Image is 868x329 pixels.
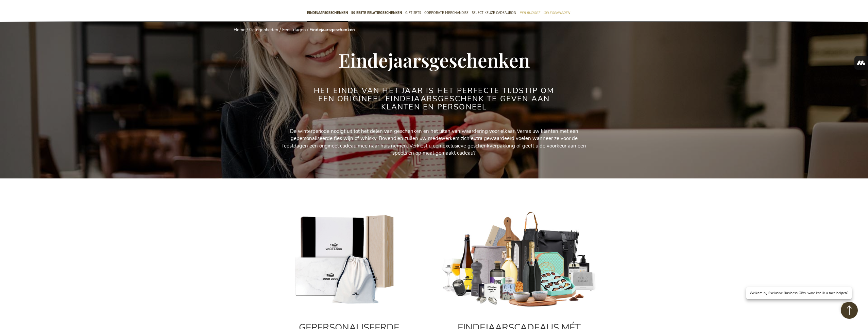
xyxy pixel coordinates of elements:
a: Gelegenheden [249,27,278,33]
p: De winterperiode nodigt uit tot het delen van geschenken en het uiten van waardering voor elkaar.... [281,128,587,157]
a: Feestdagen [282,27,306,33]
img: cadeau_personeel_medewerkers-kerst_1 [441,211,597,309]
a: Home [234,27,245,33]
span: Gelegenheden [543,9,570,16]
span: 50 beste relatiegeschenken [351,9,402,16]
strong: Eindejaarsgeschenken [309,27,355,33]
span: Eindejaarsgeschenken [339,47,530,72]
h2: Het einde van het jaar is het perfecte tijdstip om een origineel eindejaarsgeschenk te geven aan ... [307,87,562,111]
span: Select Keuze Cadeaubon [472,9,516,16]
span: Eindejaarsgeschenken [307,9,348,16]
span: Per Budget [520,9,540,16]
span: Corporate Merchandise [424,9,469,16]
span: Gift Sets [405,9,421,16]
img: Personalised_gifts [271,211,427,309]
